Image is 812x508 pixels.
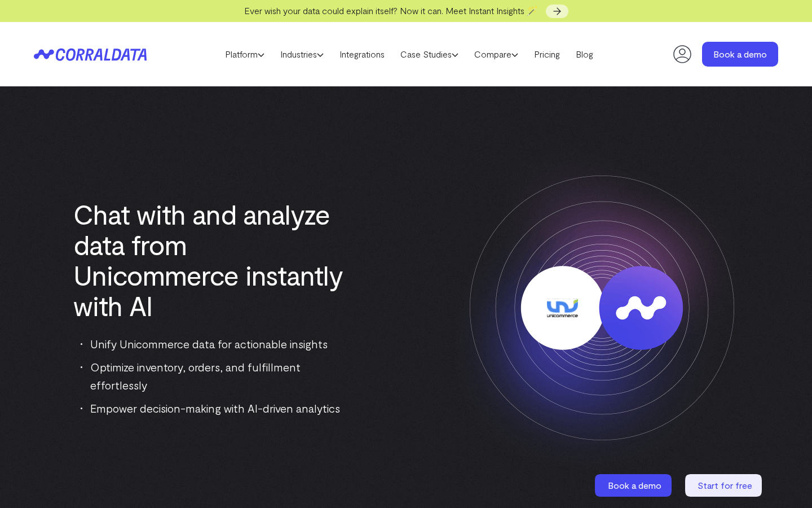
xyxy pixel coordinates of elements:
[466,46,526,63] a: Compare
[595,474,674,497] a: Book a demo
[81,399,347,417] li: Empower decision-making with AI-driven analytics
[702,42,778,67] a: Book a demo
[81,358,347,394] li: Optimize inventory, orders, and fulfillment effortlessly
[568,46,601,63] a: Blog
[272,46,332,63] a: Industries
[698,480,752,491] span: Start for free
[685,474,764,497] a: Start for free
[81,335,347,353] li: Unify Unicommerce data for actionable insights
[608,480,661,491] span: Book a demo
[526,46,568,63] a: Pricing
[332,46,392,63] a: Integrations
[73,199,347,321] h1: Chat with and analyze data from Unicommerce instantly with AI
[217,46,272,63] a: Platform
[392,46,466,63] a: Case Studies
[244,5,538,16] span: Ever wish your data could explain itself? Now it can. Meet Instant Insights 🪄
